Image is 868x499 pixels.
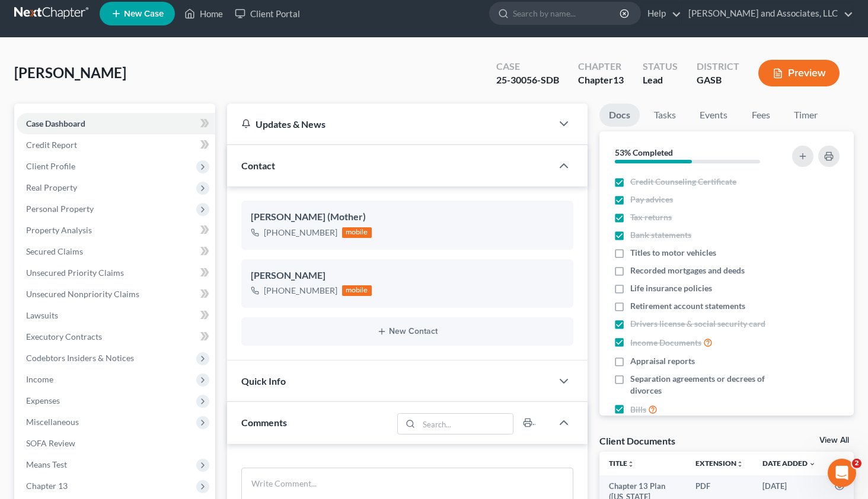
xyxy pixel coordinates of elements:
a: Client Portal [229,3,306,24]
i: expand_more [809,461,816,468]
a: Events [690,104,737,127]
div: Lead [643,73,678,87]
div: Case [496,60,559,73]
a: Unsecured Nonpriority Claims [17,284,215,305]
a: Fees [742,104,780,127]
div: Status [643,60,678,73]
a: [PERSON_NAME] and Associates, LLC [682,3,853,24]
a: Executory Contracts [17,326,215,347]
a: Help [642,3,681,24]
span: Comments [241,417,287,428]
a: Case Dashboard [17,113,215,134]
span: 2 [852,459,861,468]
div: Chapter [578,73,624,87]
span: Income Documents [630,337,701,349]
span: Property Analysis [26,225,92,235]
div: Chapter [578,60,624,73]
strong: 53% Completed [615,147,673,157]
span: Executory Contracts [26,331,102,342]
a: View All [819,436,849,445]
div: [PERSON_NAME] (Mother) [251,210,564,224]
i: unfold_more [736,461,743,468]
span: Means Test [26,459,67,469]
span: Bills [630,404,646,416]
a: Docs [599,104,640,127]
a: Date Added expand_more [762,459,816,468]
a: Lawsuits [17,305,215,326]
button: Preview [758,60,840,86]
input: Search by name... [513,2,621,24]
span: Life insurance policies [630,282,712,294]
div: Client Documents [599,434,675,447]
a: Property Analysis [17,220,215,241]
span: Chapter 13 [26,481,68,491]
span: [PERSON_NAME] [14,64,126,81]
div: 25-30056-SDB [496,73,559,87]
a: Credit Report [17,134,215,156]
span: 13 [613,74,624,85]
span: Contact [241,160,275,171]
a: Timer [784,104,827,127]
a: Titleunfold_more [609,459,634,468]
div: [PERSON_NAME] [251,269,564,283]
div: Updates & News [241,118,538,130]
span: Quick Info [241,375,286,387]
a: Unsecured Priority Claims [17,262,215,284]
span: Unsecured Nonpriority Claims [26,289,139,299]
a: Extensionunfold_more [695,459,743,468]
div: [PHONE_NUMBER] [264,285,337,297]
input: Search... [419,414,513,434]
span: New Case [124,9,164,18]
span: Credit Report [26,140,77,150]
a: SOFA Review [17,433,215,454]
span: Client Profile [26,161,75,171]
span: Pay advices [630,194,673,205]
i: unfold_more [627,461,634,468]
span: Separation agreements or decrees of divorces [630,373,780,397]
span: Appraisal reports [630,355,695,367]
span: Recorded mortgages and deeds [630,265,745,276]
span: Unsecured Priority Claims [26,268,124,278]
span: Case Dashboard [26,118,85,128]
span: Drivers license & social security card [630,318,765,330]
span: Bank statements [630,229,691,241]
button: New Contact [251,327,564,336]
span: Miscellaneous [26,417,79,427]
div: mobile [342,227,372,238]
span: Tax returns [630,211,672,223]
a: Secured Claims [17,241,215,262]
span: Expenses [26,395,60,405]
span: Personal Property [26,204,94,214]
span: Real Property [26,182,77,192]
span: Retirement account statements [630,300,745,312]
span: Income [26,374,53,384]
span: Lawsuits [26,310,58,320]
div: mobile [342,285,372,296]
span: Secured Claims [26,246,83,256]
span: Titles to motor vehicles [630,247,716,259]
a: Tasks [644,104,685,127]
div: District [697,60,739,73]
span: SOFA Review [26,438,75,448]
span: Codebtors Insiders & Notices [26,353,134,363]
span: Credit Counseling Certificate [630,176,736,188]
a: Home [178,3,229,24]
iframe: Intercom live chat [828,459,856,487]
div: GASB [697,73,739,87]
div: [PHONE_NUMBER] [264,227,337,239]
